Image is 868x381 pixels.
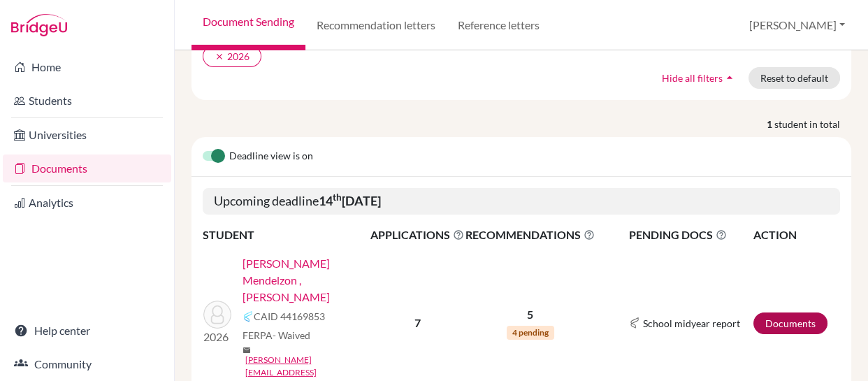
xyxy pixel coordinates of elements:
[370,227,464,243] span: APPLICATIONS
[643,316,740,331] span: School midyear report
[203,329,231,345] p: 2026
[203,188,840,215] h5: Upcoming deadline
[767,117,774,131] strong: 1
[203,301,231,329] img: Modica Mendelzon , Luna
[774,117,851,131] span: student in total
[215,52,224,62] i: clear
[3,350,171,378] a: Community
[319,193,381,208] b: 14 [DATE]
[465,227,595,243] span: RECOMMENDATIONS
[414,316,421,329] b: 7
[662,72,723,84] span: Hide all filters
[203,226,370,244] th: STUDENT
[11,14,67,36] img: Bridge-U
[465,306,595,323] p: 5
[748,67,840,89] button: Reset to default
[229,148,313,165] span: Deadline view is on
[743,12,851,38] button: [PERSON_NAME]
[3,317,171,345] a: Help center
[254,309,325,324] span: CAID 44169853
[243,346,251,354] span: mail
[3,53,171,81] a: Home
[243,328,310,343] span: FERPA
[333,192,342,203] sup: th
[629,317,640,329] img: Common App logo
[650,67,748,89] button: Hide all filtersarrow_drop_up
[629,227,752,243] span: PENDING DOCS
[3,87,171,115] a: Students
[507,326,554,340] span: 4 pending
[753,312,827,334] a: Documents
[273,329,310,341] span: - Waived
[753,226,840,244] th: ACTION
[3,121,171,149] a: Universities
[243,311,254,322] img: Common App logo
[203,45,261,67] button: clear2026
[723,71,737,85] i: arrow_drop_up
[3,189,171,217] a: Analytics
[3,154,171,182] a: Documents
[243,255,379,305] a: [PERSON_NAME] Mendelzon , [PERSON_NAME]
